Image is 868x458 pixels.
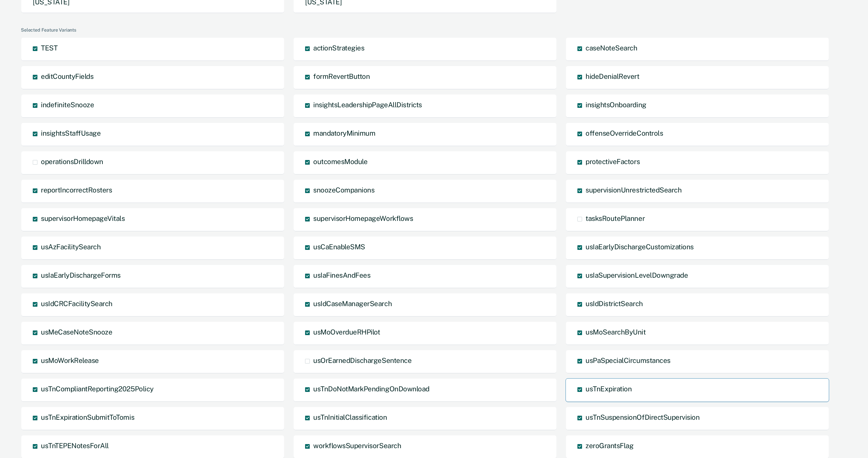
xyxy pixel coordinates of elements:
[313,44,364,52] span: actionStrategies
[586,385,632,393] span: usTnExpiration
[586,243,694,251] span: usIaEarlyDischargeCustomizations
[586,72,639,80] span: hideDenialRevert
[41,413,134,421] span: usTnExpirationSubmitToTomis
[41,441,109,450] span: usTnTEPENotesForAll
[586,271,688,279] span: usIaSupervisionLevelDowngrade
[586,129,663,137] span: offenseOverrideControls
[313,271,370,279] span: usIaFinesAndFees
[313,214,413,222] span: supervisorHomepageWorkflows
[313,72,370,80] span: formRevertButton
[586,44,637,52] span: caseNoteSearch
[586,101,646,109] span: insightsOnboarding
[313,299,392,308] span: usIdCaseManagerSearch
[586,413,700,421] span: usTnSuspensionOfDirectSupervision
[21,27,845,33] div: Selected Feature Variants
[313,157,367,166] span: outcomesModule
[313,441,401,450] span: workflowsSupervisorSearch
[586,299,643,308] span: usIdDistrictSearch
[41,101,94,109] span: indefiniteSnooze
[41,299,113,308] span: usIdCRCFacilitySearch
[313,129,375,137] span: mandatoryMinimum
[313,328,380,336] span: usMoOverdueRHPilot
[313,101,422,109] span: insightsLeadershipPageAllDistricts
[41,271,121,279] span: usIaEarlyDischargeForms
[41,129,101,137] span: insightsStaffUsage
[313,385,430,393] span: usTnDoNotMarkPendingOnDownload
[41,157,103,166] span: operationsDrilldown
[41,44,57,52] span: TEST
[41,72,93,80] span: editCountyFields
[586,157,640,166] span: protectiveFactors
[41,186,112,194] span: reportIncorrectRosters
[586,186,682,194] span: supervisionUnrestrictedSearch
[586,441,633,450] span: zeroGrantsFlag
[41,356,99,364] span: usMoWorkRelease
[41,214,125,222] span: supervisorHomepageVitals
[586,214,645,222] span: tasksRoutePlanner
[586,356,670,364] span: usPaSpecialCircumstances
[313,243,365,251] span: usCaEnableSMS
[313,413,387,421] span: usTnInitialClassification
[41,385,154,393] span: usTnCompliantReporting2025Policy
[41,243,101,251] span: usAzFacilitySearch
[313,186,374,194] span: snoozeCompanions
[313,356,412,364] span: usOrEarnedDischargeSentence
[41,328,112,336] span: usMeCaseNoteSnooze
[586,328,646,336] span: usMoSearchByUnit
